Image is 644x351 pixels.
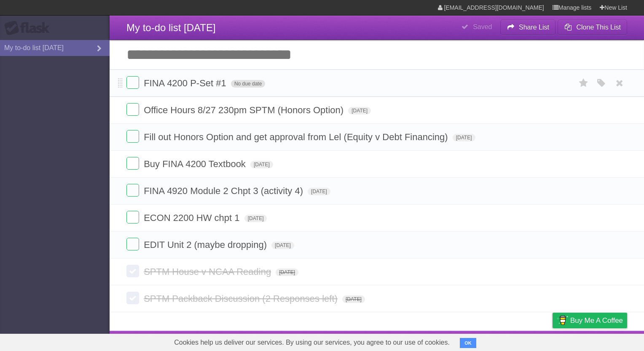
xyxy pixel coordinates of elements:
button: Clone This List [558,20,627,35]
span: [DATE] [348,107,371,114]
div: Flask [4,21,55,36]
span: FINA 4920 Module 2 Chpt 3 (activity 4) [144,186,305,196]
span: ECON 2200 HW chpt 1 [144,213,241,223]
span: SPTM Packback Discussion (2 Responses left) [144,293,340,304]
span: [DATE] [250,161,273,168]
label: Done [126,76,139,89]
label: Done [126,292,139,304]
a: About [440,333,458,349]
a: Suggest a feature [574,333,627,349]
b: Clone This List [576,24,621,31]
label: Done [126,184,139,197]
label: Done [126,103,139,116]
button: Share List [500,20,556,35]
span: [DATE] [308,188,330,195]
span: Buy FINA 4200 Textbook [144,159,248,169]
span: Cookies help us deliver our services. By using our services, you agree to our use of cookies. [166,334,458,351]
span: Office Hours 8/27 230pm SPTM (Honors Option) [144,105,346,115]
span: [DATE] [244,215,267,222]
span: Buy me a coffee [570,313,623,328]
a: Terms [513,333,531,349]
span: My to-do list [DATE] [126,22,216,33]
span: Fill out Honors Option and get approval from Lel (Equity v Debt Financing) [144,132,450,142]
img: Buy me a coffee [557,313,568,327]
b: Share List [519,24,549,31]
label: Done [126,238,139,250]
label: Star task [576,76,592,90]
span: [DATE] [342,295,365,303]
span: SPTM House v NCAA Reading [144,266,273,277]
span: [DATE] [453,134,475,141]
a: Privacy [542,333,563,349]
span: EDIT Unit 2 (maybe dropping) [144,239,269,250]
label: Done [126,265,139,277]
span: No due date [231,80,265,88]
label: Done [126,130,139,143]
label: Done [126,157,139,170]
span: [DATE] [276,269,298,276]
a: Developers [468,333,502,349]
b: Saved [473,23,492,30]
button: OK [460,338,476,348]
a: Buy me a coffee [553,313,627,328]
label: Done [126,211,139,223]
span: [DATE] [271,242,294,249]
span: FINA 4200 P-Set #1 [144,78,228,88]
